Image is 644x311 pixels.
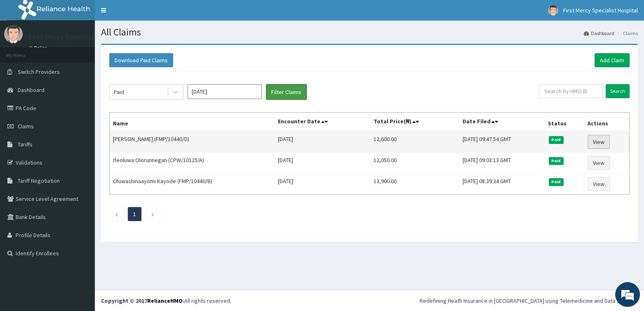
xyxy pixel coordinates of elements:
textarea: Type your message and hit 'Enter' [4,225,157,254]
span: First Mercy Specialist Hospital [563,7,638,14]
a: Next page [151,210,155,218]
td: 12,600.00 [370,131,459,153]
a: View [588,177,610,191]
span: Switch Providers [18,68,60,75]
input: Select Month and Year [188,84,262,99]
h1: All Claims [101,27,638,38]
button: Download Paid Claims [109,53,173,67]
div: Redefining Heath Insurance in [GEOGRAPHIC_DATA] using Telemedicine and Data Science! [420,297,638,305]
img: User Image [548,5,558,16]
th: Total Price(₦) [370,113,459,132]
td: [DATE] 09:03:13 GMT [459,153,545,174]
a: Add Claim [595,53,630,67]
div: Chat with us now [43,46,139,57]
td: 12,050.00 [370,153,459,174]
p: First Mercy Specialist Hospital [29,33,126,41]
span: Paid [549,136,564,144]
th: Status [544,113,584,132]
li: Claims [615,30,638,37]
span: Paid [549,178,564,186]
span: We're online! [48,104,114,187]
td: [DATE] [274,174,370,195]
a: Previous page [115,210,118,218]
td: Ifeoluwa Olorunnegan (CPW/10125/A) [110,153,275,174]
td: [PERSON_NAME] (FMP/10440/D) [110,131,275,153]
div: Paid [114,88,124,96]
td: Oluwashinaayomi Kayode (FMP/10440/B) [110,174,275,195]
th: Name [110,113,275,132]
td: [DATE] [274,153,370,174]
span: Claims [18,123,34,130]
img: d_794563401_company_1708531726252_794563401 [15,41,33,62]
a: Page 1 is your current page [133,210,136,218]
a: Dashboard [584,30,614,37]
th: Actions [584,113,629,132]
span: Tariffs [18,141,33,148]
div: Minimize live chat window [135,4,155,24]
th: Encounter Date [274,113,370,132]
td: [DATE] [274,131,370,153]
a: View [588,156,610,170]
input: Search by HMO ID [539,84,603,98]
span: Paid [549,157,564,165]
span: Tariff Negotiation [18,177,60,184]
img: User Image [4,25,23,43]
button: Filter Claims [266,84,307,100]
input: Search [606,84,630,98]
td: [DATE] 08:39:34 GMT [459,174,545,195]
footer: All rights reserved. [95,290,644,311]
a: View [588,135,610,149]
a: RelianceHMO [147,297,183,304]
td: [DATE] 09:47:54 GMT [459,131,545,153]
th: Date Filed [459,113,545,132]
td: 13,900.00 [370,174,459,195]
a: Online [29,45,49,51]
span: Dashboard [18,86,45,94]
strong: Copyright © 2017 . [101,297,184,304]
